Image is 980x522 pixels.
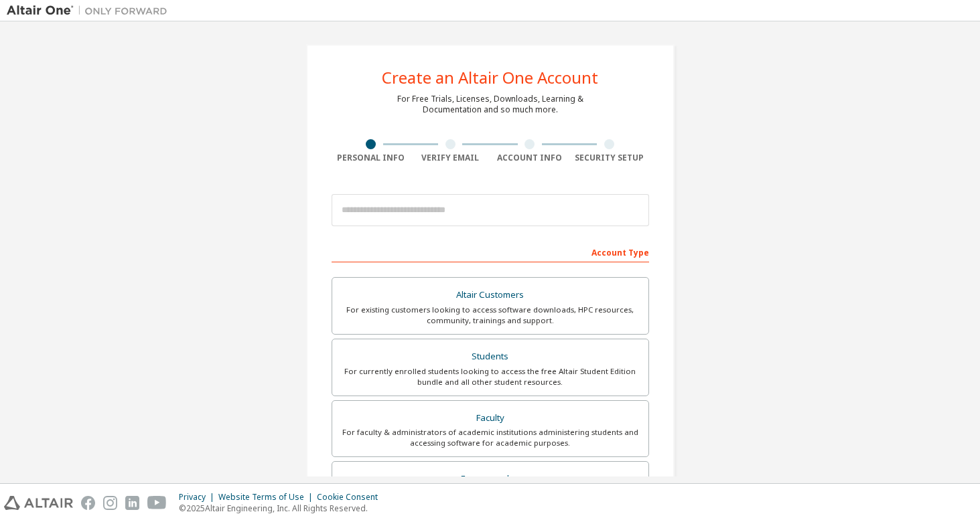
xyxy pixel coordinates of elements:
div: Students [340,347,640,366]
div: Create an Altair One Account [382,70,598,86]
img: linkedin.svg [125,496,139,510]
img: altair_logo.svg [4,496,73,510]
div: Everyone else [340,470,640,489]
div: Website Terms of Use [218,492,317,503]
div: For Free Trials, Licenses, Downloads, Learning & Documentation and so much more. [397,94,583,115]
img: Altair One [7,4,174,17]
div: For existing customers looking to access software downloads, HPC resources, community, trainings ... [340,304,640,326]
img: instagram.svg [103,496,117,510]
p: © 2025 Altair Engineering, Inc. All Rights Reserved. [179,503,386,514]
div: Faculty [340,409,640,428]
div: Account Info [490,153,570,163]
div: Account Type [332,241,649,262]
div: For faculty & administrators of academic institutions administering students and accessing softwa... [340,427,640,448]
div: Altair Customers [340,286,640,304]
div: For currently enrolled students looking to access the free Altair Student Edition bundle and all ... [340,366,640,387]
img: youtube.svg [147,496,167,510]
div: Verify Email [411,153,490,163]
img: facebook.svg [81,496,95,510]
div: Privacy [179,492,218,503]
div: Personal Info [332,153,411,163]
div: Cookie Consent [317,492,386,503]
div: Security Setup [569,153,649,163]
